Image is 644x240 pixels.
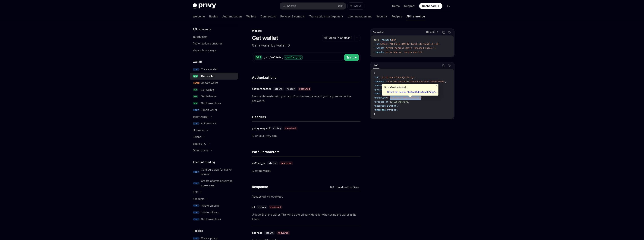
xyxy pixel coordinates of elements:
[266,56,269,59] div: v1
[201,167,236,176] div: Configure app for native onramp
[423,96,424,99] span: ,
[190,209,238,216] a: POSTInitiate offramp
[252,126,270,130] div: privy-app-id
[193,141,206,146] div: Spark BTC
[252,75,360,80] h4: Authorizations
[193,68,199,71] span: POST
[429,31,435,34] p: cURL
[386,80,387,83] span: :
[190,47,238,54] a: Idempotency keys
[447,63,452,68] button: Ask AI
[193,12,205,21] a: Welcome
[404,4,415,8] a: Support
[193,41,222,46] div: Authorization signatures
[287,4,298,8] div: Search...
[252,87,272,91] div: Authorization
[252,205,255,209] div: id
[190,216,238,223] a: POSTGet transactions
[193,229,203,233] h5: Policies
[193,114,208,119] div: Import wallet
[264,56,265,59] div: /
[391,12,402,21] a: Recipes
[193,237,199,240] span: POST
[373,63,379,68] div: 200
[374,88,390,91] span: "policy_ids"
[390,100,391,103] span: :
[445,80,446,83] span: ,
[373,31,384,34] span: Get wallet
[193,204,199,207] span: POST
[193,109,199,111] span: POST
[387,80,445,83] span: "0xF1DBff66C993EE895C8cb176c30b07A559d76496"
[190,178,238,189] a: POSTCreate a terms of service agreement
[193,135,201,139] div: Solana
[190,166,238,178] a: POSTConfigure app for native onramp
[384,51,424,54] span: 'privy-app-id: <privy-app-id>'
[419,3,442,9] a: Dashboard
[374,96,387,99] span: "owner_id"
[280,3,346,9] button: Search...CtrlK
[252,134,360,138] p: ID of your Privy app.
[252,149,360,154] h4: Path Parameters
[374,84,390,87] span: "chain_type"
[269,205,282,209] div: required
[193,182,199,185] span: POST
[309,12,343,21] a: Transaction management
[193,171,199,173] span: POST
[255,55,262,60] div: GET
[193,160,215,164] h5: Account funding
[348,12,372,21] a: User management
[201,179,236,188] div: Create a terms of service agreement
[374,47,384,50] span: --header
[190,66,238,73] a: POSTCreate wallet
[374,100,390,103] span: "created_at"
[395,38,396,41] span: \
[392,4,400,8] a: Demo
[422,4,437,8] span: Dashboard
[374,43,380,46] span: --url
[201,67,217,72] div: Create wallet
[392,108,397,111] span: null
[193,102,198,105] span: GET
[374,108,391,111] span: "imported_at"
[201,81,218,85] div: Update wallet
[222,12,242,21] a: Authentication
[193,128,204,132] div: Ethereum
[434,47,436,50] span: \
[374,76,379,79] span: "id"
[391,104,392,107] span: :
[379,38,391,41] span: --request
[193,122,199,125] span: POST
[258,206,266,209] span: string
[201,108,217,112] div: Export wallet
[201,210,219,215] div: Initiate offramp
[252,43,360,48] p: Get a wallet by wallet ID.
[261,12,276,21] a: Connectors
[252,29,360,33] div: Wallets
[209,12,218,21] a: Basics
[374,38,379,41] span: curl
[408,100,409,103] span: ,
[298,87,311,91] div: required
[284,126,297,130] div: required
[252,194,360,199] p: Requested wallet object.
[252,94,360,103] p: Basic Auth header with your app ID as the username and your app secret as the password.
[201,101,221,105] div: Get transactions
[193,48,216,53] div: Idempotency keys
[193,82,200,84] span: PATCH
[376,12,387,21] a: Security
[271,56,282,59] div: wallets
[338,5,344,8] span: Ctrl K
[190,86,238,93] a: GETGet wallets
[193,218,199,221] span: POST
[193,75,198,78] span: GET
[190,80,238,86] a: PATCHUpdate wallet
[190,120,238,127] a: POSTAuthenticate
[380,76,415,79] span: "id2tptkqrxd39qo9j423etij"
[441,63,446,68] button: Copy the contents from the code block
[265,231,273,234] span: string
[374,104,391,107] span: "exported_at"
[379,76,380,79] span: :
[273,127,281,130] span: string
[201,121,216,126] div: Authenticate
